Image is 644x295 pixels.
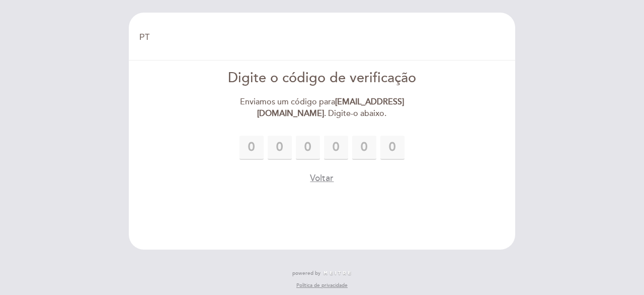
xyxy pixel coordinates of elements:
[268,136,292,160] input: 0
[292,270,352,277] a: powered by
[310,172,334,185] button: Voltar
[239,136,264,160] input: 0
[296,282,348,289] a: Política de privacidade
[257,97,404,119] strong: [EMAIL_ADDRESS][DOMAIN_NAME]
[292,270,320,277] span: powered by
[324,136,348,160] input: 0
[207,96,438,120] div: Enviamos um código para . Digite-o abaixo.
[207,69,438,88] div: Digite o código de verificação
[296,136,320,160] input: 0
[380,136,405,160] input: 0
[323,271,352,276] img: MEITRE
[352,136,376,160] input: 0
